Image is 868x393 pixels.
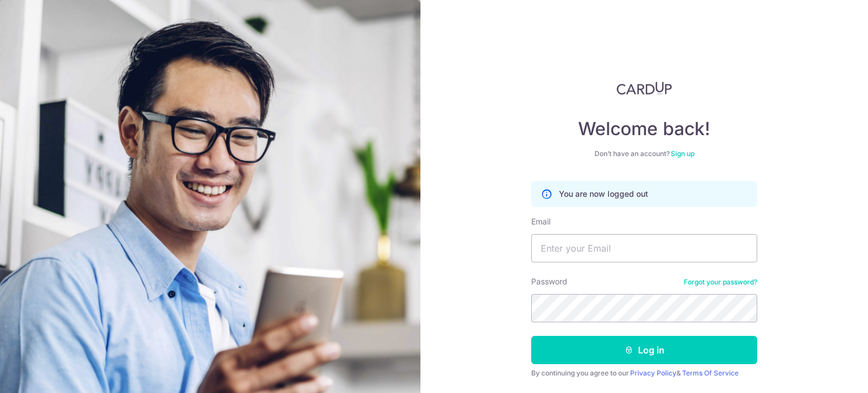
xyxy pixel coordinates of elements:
a: Forgot your password? [684,278,757,287]
div: By continuing you agree to our & [531,369,757,378]
p: You are now logged out [559,188,648,200]
a: Terms Of Service [682,369,739,377]
div: Don’t have an account? [531,149,757,158]
button: Log in [531,336,757,364]
input: Enter your Email [531,234,757,262]
img: CardUp Logo [617,81,672,95]
h4: Welcome back! [531,118,757,140]
label: Password [531,276,567,287]
label: Email [531,216,550,227]
a: Privacy Policy [630,369,676,377]
a: Sign up [671,149,695,158]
